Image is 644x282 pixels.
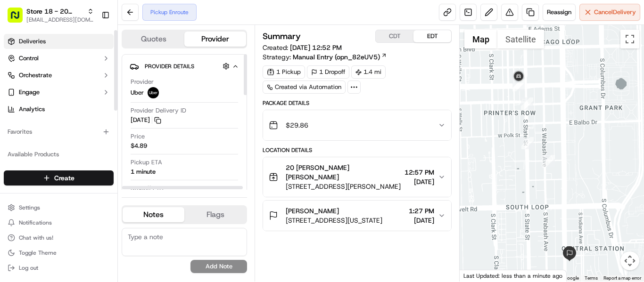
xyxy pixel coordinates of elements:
[620,30,639,48] button: Toggle fullscreen view
[9,162,25,177] img: Klarizel Pensader
[25,61,170,71] input: Got a question? Start typing here...
[462,269,493,282] a: Open this area in Google Maps (opens a new window)
[29,171,78,179] span: Klarizel Pensader
[307,65,349,79] div: 1 Dropoff
[405,177,434,186] span: [DATE]
[4,4,98,26] button: Store 18 - 20 [PERSON_NAME] (Just Salad)[EMAIL_ADDRESS][DOMAIN_NAME]
[19,146,26,154] img: 1736555255976-a54dd68f-1ca7-489b-9aae-adbdc363a1c4
[4,170,114,185] button: Create
[66,212,114,219] a: Powered byPylon
[4,147,114,162] div: Available Products
[263,32,301,40] h3: Summary
[131,106,186,115] span: Provider Delivery ID
[286,163,401,182] span: 20 [PERSON_NAME] [PERSON_NAME]
[263,52,387,62] div: Strategy:
[4,102,114,117] a: Analytics
[78,146,82,153] span: •
[19,234,53,242] span: Chat with us!
[4,231,114,244] button: Chat with us!
[19,249,57,257] span: Toggle Theme
[131,168,156,176] div: 1 minute
[286,182,401,191] span: [STREET_ADDRESS][PERSON_NAME]
[464,30,497,48] button: Show street map
[131,184,164,193] span: Dropoff ETA
[42,99,130,107] div: We're available if you need us!
[19,71,52,80] span: Orchestrate
[547,8,571,16] span: Reassign
[263,81,346,94] div: Created via Automation
[293,52,387,62] a: Manual Entry (opn_82eUV5)
[579,4,640,21] button: CancelDelivery
[286,216,382,225] span: [STREET_ADDRESS][US_STATE]
[9,90,26,107] img: 1736555255976-a54dd68f-1ca7-489b-9aae-adbdc363a1c4
[76,207,155,224] a: 💻API Documentation
[131,116,161,124] button: [DATE]
[263,201,451,231] button: [PERSON_NAME][STREET_ADDRESS][US_STATE]1:27 PM[DATE]
[351,65,386,79] div: 1.4 mi
[286,121,308,130] span: $29.86
[585,275,598,281] a: Terms (opens in new tab)
[521,137,534,149] div: 2
[123,207,184,222] button: Notes
[521,97,533,110] div: 3
[148,87,159,98] img: uber-new-logo.jpeg
[543,155,555,167] div: 1
[290,43,342,52] span: [DATE] 12:52 PM
[131,132,145,141] span: Price
[293,52,380,62] span: Manual Entry (opn_82eUV5)
[19,54,39,63] span: Control
[123,32,184,47] button: Quotes
[131,142,147,150] span: $4.89
[512,79,525,91] div: 4
[184,32,246,47] button: Provider
[497,30,544,48] button: Show satellite imagery
[413,30,451,42] button: EDT
[543,4,576,21] button: Reassign
[4,34,114,49] a: Deliveries
[9,137,25,152] img: Angelique Valdez
[263,157,451,197] button: 20 [PERSON_NAME] [PERSON_NAME][STREET_ADDRESS][PERSON_NAME]12:57 PM[DATE]
[94,212,114,219] span: Pylon
[85,171,104,179] span: [DATE]
[9,9,28,28] img: Nash
[263,146,452,154] div: Location Details
[19,204,40,211] span: Settings
[131,89,144,97] span: Uber
[409,206,434,216] span: 1:27 PM
[20,90,37,107] img: 1738778727109-b901c2ba-d612-49f7-a14d-d897ce62d23f
[4,124,114,139] div: Favorites
[80,171,83,179] span: •
[263,110,451,140] button: $29.86
[620,251,639,270] button: Map camera controls
[603,275,641,281] a: Report a map error
[4,261,114,274] button: Log out
[6,207,76,224] a: 📗Knowledge Base
[26,16,94,24] button: [EMAIL_ADDRESS][DOMAIN_NAME]
[83,146,103,153] span: [DATE]
[462,269,493,282] img: Google
[131,78,154,86] span: Provider
[146,121,172,132] button: See all
[263,99,452,107] div: Package Details
[9,122,63,130] div: Past conversations
[26,7,83,16] button: Store 18 - 20 [PERSON_NAME] (Just Salad)
[54,173,74,183] span: Create
[4,85,114,100] button: Engage
[376,30,413,42] button: CDT
[160,93,172,104] button: Start new chat
[4,246,114,259] button: Toggle Theme
[263,65,305,79] div: 1 Pickup
[29,146,76,153] span: [PERSON_NAME]
[460,270,567,282] div: Last Updated: less than a minute ago
[263,43,342,52] span: Created:
[4,216,114,229] button: Notifications
[4,201,114,214] button: Settings
[9,38,172,53] p: Welcome 👋
[145,63,194,70] span: Provider Details
[130,58,239,74] button: Provider Details
[19,105,45,113] span: Analytics
[4,68,114,83] button: Orchestrate
[131,158,162,167] span: Pickup ETA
